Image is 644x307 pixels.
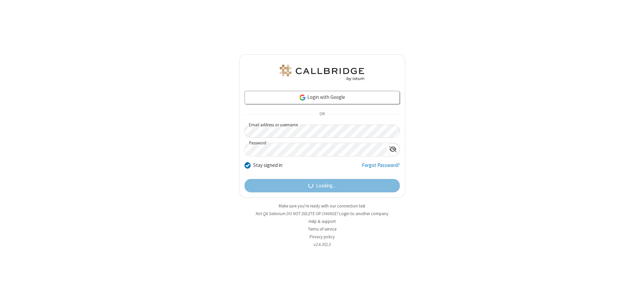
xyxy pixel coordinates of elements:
input: Email address or username [245,125,400,138]
img: google-icon.png [299,94,306,101]
a: Privacy policy [310,234,335,240]
iframe: Chat [627,290,639,302]
button: Loading... [245,179,400,192]
span: OR [317,110,327,119]
input: Password [245,143,386,156]
img: QA Selenium DO NOT DELETE OR CHANGE [278,65,366,81]
a: Login with Google [245,91,400,104]
a: Make sure you're ready with our connection test [279,203,365,209]
div: Show password [386,143,399,156]
a: Help & support [309,219,336,224]
a: Terms of service [308,226,336,232]
li: Not QA Selenium DO NOT DELETE OR CHANGE? [239,210,405,217]
span: Loading... [316,182,336,190]
li: v2.6.352.3 [239,241,405,248]
button: Login to another company [339,210,388,217]
a: Forgot Password? [362,162,400,174]
label: Stay signed in [253,162,282,169]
